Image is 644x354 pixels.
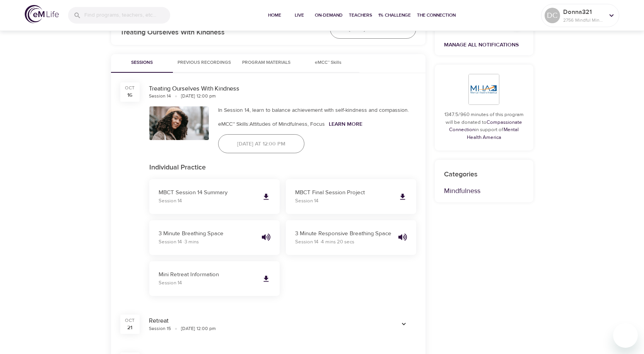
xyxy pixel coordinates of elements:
p: Session 14 [159,238,256,246]
span: eMCC™ Skills [302,59,355,67]
p: Treating Ourselves With Kindness [120,27,321,38]
span: Home [265,11,284,19]
p: Donna321 [563,7,604,17]
p: Categories [444,169,524,180]
span: The Connection [417,11,456,19]
div: 16 [127,91,132,99]
a: Learn More [329,121,362,128]
a: Manage All Notifications [444,41,519,48]
div: [DATE] 12:00 pm [181,93,216,99]
p: MBCT Final Session Project [295,188,392,197]
p: Session 14 [159,279,256,287]
span: · 3 mins [183,239,199,245]
iframe: Button to launch messaging window [613,323,638,348]
div: Session 14 [149,93,171,99]
span: Previous Recordings [178,59,231,67]
span: 1% Challenge [378,11,411,19]
a: Mini Retreat InformationSession 14 [149,261,280,296]
p: 3 Minute Breathing Space [159,229,256,238]
p: Mindfulness [444,186,524,196]
div: Session 15 [149,325,171,332]
a: MBCT Session 14 SummarySession 14 [149,179,280,214]
span: On-Demand [315,11,343,19]
a: Mental Health America [467,127,519,140]
span: Sessions [116,59,168,67]
div: Oct [125,317,135,324]
img: logo [25,5,59,23]
p: 2756 Mindful Minutes [563,17,604,24]
input: Find programs, teachers, etc... [84,7,170,24]
p: Session 14 [295,238,392,246]
div: DC [545,8,560,23]
span: Teachers [349,11,372,19]
a: MBCT Final Session ProjectSession 14 [286,179,416,214]
div: In Session 14, learn to balance achievement with self-kindness and compassion. [218,106,416,114]
p: Session 14 [295,197,392,205]
span: eMCC™ Skills: Attitudes of Mindfulness, Focus [218,121,325,128]
p: Session 14 [159,197,256,205]
p: Individual Practice [149,162,416,173]
p: Mini Retreat Information [159,270,256,279]
div: Oct [125,85,135,91]
p: 3 Minute Responsive Breathing Space [295,229,392,238]
button: 3 Minute Breathing SpaceSession 14 ·3 mins [149,220,280,255]
span: · 4 mins 20 secs [320,239,354,245]
div: Retreat [149,316,382,325]
p: 1347.5/960 minutes of this program will be donated to in support of [444,111,524,141]
div: 21 [127,324,132,332]
div: Treating Ourselves With Kindness [149,84,416,93]
span: Live [290,11,309,19]
p: MBCT Session 14 Summary [159,188,256,197]
span: Program Materials [240,59,293,67]
button: 3 Minute Responsive Breathing SpaceSession 14 ·4 mins 20 secs [286,220,416,255]
div: [DATE] 12:00 pm [181,325,216,332]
